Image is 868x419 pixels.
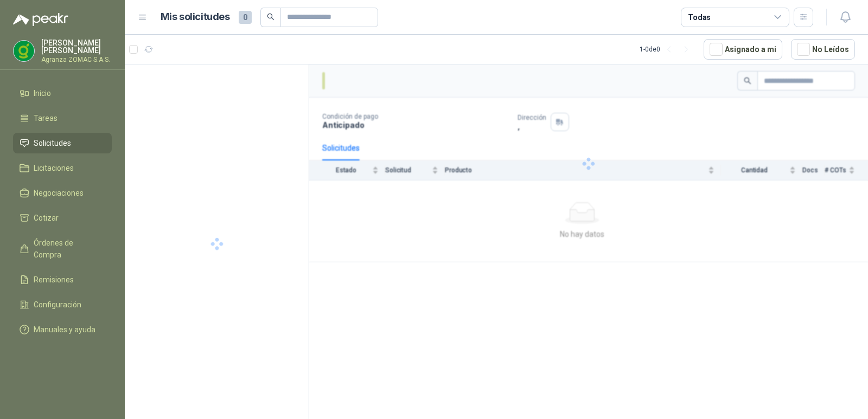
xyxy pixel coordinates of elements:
[13,294,112,315] a: Configuración
[34,299,81,311] span: Configuración
[34,87,51,99] span: Inicio
[34,137,71,149] span: Solicitudes
[13,13,68,26] img: Logo peakr
[34,162,74,174] span: Licitaciones
[13,133,112,153] a: Solicitudes
[791,39,855,60] button: No Leídos
[14,41,34,61] img: Company Logo
[34,274,74,286] span: Remisiones
[13,83,112,104] a: Inicio
[13,319,112,340] a: Manuales y ayuda
[704,39,782,60] button: Asignado a mi
[34,187,84,199] span: Negociaciones
[13,183,112,203] a: Negociaciones
[13,233,112,265] a: Órdenes de Compra
[688,11,711,23] div: Todas
[13,108,112,128] a: Tareas
[34,112,58,124] span: Tareas
[267,13,275,21] span: search
[34,324,95,336] span: Manuales y ayuda
[41,56,112,63] p: Agranza ZOMAC S.A.S.
[239,11,252,24] span: 0
[34,212,59,224] span: Cotizar
[640,41,695,58] div: 1 - 0 de 0
[13,269,112,290] a: Remisiones
[34,237,101,261] span: Órdenes de Compra
[13,208,112,228] a: Cotizar
[41,39,112,54] p: [PERSON_NAME] [PERSON_NAME]
[161,9,230,25] h1: Mis solicitudes
[13,158,112,178] a: Licitaciones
